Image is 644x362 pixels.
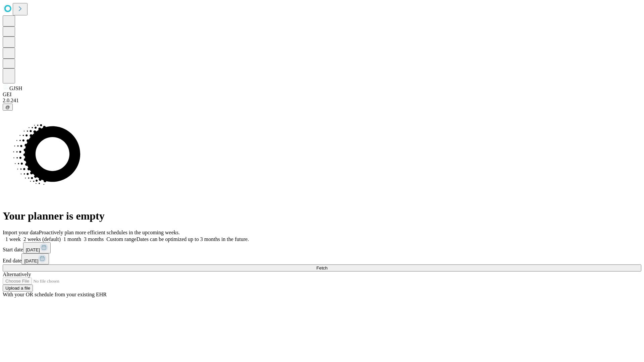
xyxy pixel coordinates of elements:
span: Custom range [106,236,136,242]
h1: Your planner is empty [3,210,641,222]
span: 3 months [84,236,104,242]
button: Fetch [3,264,641,271]
span: Proactively plan more efficient schedules in the upcoming weeks. [39,230,180,235]
span: @ [5,105,10,110]
span: Alternatively [3,271,31,277]
button: @ [3,104,13,111]
span: With your OR schedule from your existing EHR [3,292,107,297]
span: 1 week [5,236,21,242]
span: Dates can be optimized up to 3 months in the future. [137,236,249,242]
div: 2.0.241 [3,98,641,104]
span: [DATE] [26,247,40,252]
span: Import your data [3,230,39,235]
span: [DATE] [24,258,38,263]
div: Start date [3,242,641,253]
button: Upload a file [3,285,33,292]
div: GEI [3,92,641,98]
span: GJSH [9,85,22,91]
span: 2 weeks (default) [23,236,61,242]
div: End date [3,253,641,264]
button: [DATE] [23,242,51,253]
span: Fetch [316,265,327,270]
span: 1 month [63,236,81,242]
button: [DATE] [21,253,49,264]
